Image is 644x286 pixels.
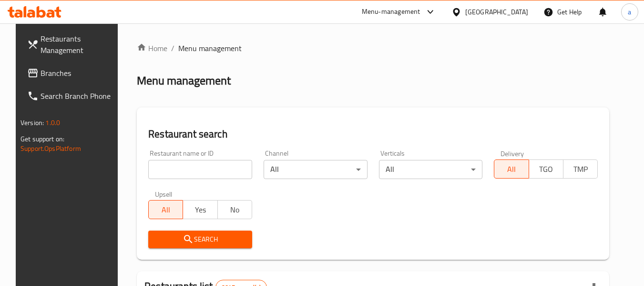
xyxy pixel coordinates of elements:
[148,127,598,141] h2: Restaurant search
[628,7,631,17] span: a
[501,150,524,157] label: Delivery
[41,33,116,56] span: Restaurants Management
[171,42,174,54] li: /
[148,200,183,219] button: All
[465,7,528,17] div: [GEOGRAPHIC_DATA]
[148,160,252,179] input: Search for restaurant name or ID..
[533,162,560,176] span: TGO
[379,160,483,179] div: All
[264,160,368,179] div: All
[41,90,116,102] span: Search Branch Phone
[45,117,60,129] span: 1.0.0
[494,159,529,179] button: All
[155,191,173,197] label: Upsell
[563,159,598,179] button: TMP
[187,203,214,217] span: Yes
[529,159,563,179] button: TGO
[498,162,525,176] span: All
[567,162,594,176] span: TMP
[20,133,64,145] span: Get support on:
[137,42,167,54] a: Home
[20,117,44,129] span: Version:
[20,142,81,155] a: Support.OpsPlatform
[41,67,116,79] span: Branches
[20,62,123,85] a: Branches
[137,73,231,88] h2: Menu management
[148,231,252,248] button: Search
[20,27,123,62] a: Restaurants Management
[156,233,245,245] span: Search
[183,200,217,219] button: Yes
[137,42,609,54] nav: breadcrumb
[217,200,252,219] button: No
[153,203,179,217] span: All
[178,42,242,54] span: Menu management
[20,85,123,107] a: Search Branch Phone
[362,6,420,18] div: Menu-management
[222,203,248,217] span: No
